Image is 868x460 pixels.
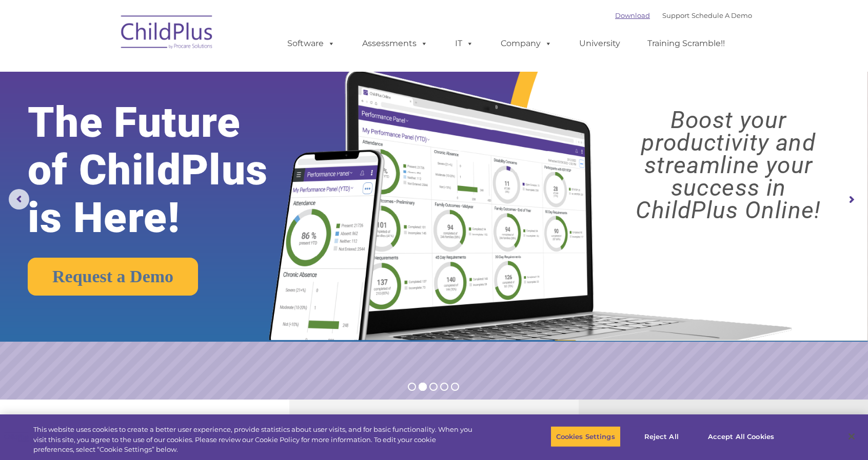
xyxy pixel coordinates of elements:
a: Training Scramble!! [637,33,735,54]
a: Support [662,11,689,19]
button: Cookies Settings [550,426,621,447]
a: University [569,33,630,54]
span: Last name [143,68,174,75]
img: ChildPlus by Procare Solutions [116,8,219,59]
a: Assessments [352,33,438,54]
a: Download [615,11,650,19]
a: Software [277,33,345,54]
button: Accept All Cookies [702,426,780,447]
a: Request a Demo [28,258,198,296]
a: Schedule A Demo [692,11,752,19]
rs-layer: Boost your productivity and streamline your success in ChildPlus Online! [600,109,857,221]
rs-layer: The Future of ChildPlus is Here! [28,99,305,242]
button: Close [840,425,863,448]
a: Company [490,33,562,54]
button: Reject All [629,426,694,447]
span: Phone number [143,110,186,117]
a: IT [445,33,484,54]
font: | [615,11,752,19]
div: This website uses cookies to create a better user experience, provide statistics about user visit... [33,425,478,455]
